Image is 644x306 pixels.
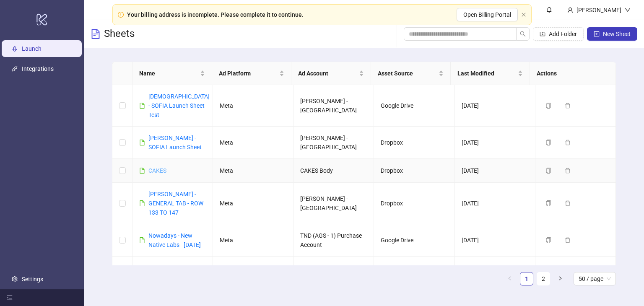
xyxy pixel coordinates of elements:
td: [PERSON_NAME] - [GEOGRAPHIC_DATA] [293,183,374,224]
td: Meta [213,127,293,159]
span: Asset Source [378,69,437,78]
span: delete [565,200,571,206]
a: Nowadays - New Native Labs - [DATE] [148,232,201,248]
span: file [139,140,145,145]
th: Actions [530,62,610,85]
li: Previous Page [503,272,517,285]
a: 2 [537,272,550,285]
span: Name [139,69,198,78]
span: plus-square [594,31,600,37]
span: file [139,200,145,206]
button: New Sheet [587,27,637,41]
div: Page Size [574,272,616,285]
span: down [625,7,631,13]
a: Settings [22,276,43,283]
td: [DATE] [455,183,535,224]
span: folder-add [540,31,545,37]
span: menu-fold [7,295,13,301]
span: copy [545,140,551,145]
div: [PERSON_NAME] [573,5,625,15]
li: 1 [520,272,533,285]
a: Integrations [22,65,54,72]
span: Ad Account [298,69,357,78]
td: Google Drive [374,85,454,127]
td: [DATE] [455,224,535,257]
span: Open Billing Portal [463,11,511,18]
td: Meta [213,183,293,224]
span: file [139,168,145,174]
a: Launch [22,45,42,52]
span: Add Folder [549,31,577,37]
span: 50 / page [579,272,611,285]
a: [PERSON_NAME] - GENERAL TAB - ROW 133 TO 147 [148,191,203,216]
td: CAKES Body [293,159,374,183]
span: delete [565,103,571,109]
a: [PERSON_NAME] - Trib | Round 6 | [DATE] [148,265,205,280]
td: Dropbox [374,159,454,183]
button: close [521,12,526,18]
th: Name [132,62,212,85]
span: delete [565,168,571,174]
a: CAKES [148,167,166,174]
span: left [507,276,512,281]
span: copy [545,103,551,109]
span: copy [545,200,551,206]
a: [DEMOGRAPHIC_DATA] - SOFIA Launch Sheet Test [148,93,210,118]
li: Next Page [553,272,567,285]
span: delete [565,140,571,145]
td: Google Drive [374,224,454,257]
th: Asset Source [371,62,451,85]
span: file [139,237,145,243]
button: left [503,272,517,285]
span: file [139,103,145,109]
div: Your billing address is incomplete. Please complete it to continue. [127,10,304,19]
td: [PERSON_NAME] - [GEOGRAPHIC_DATA] [293,85,374,127]
th: Last Modified [451,62,530,85]
span: close [521,12,526,17]
td: [PERSON_NAME] - [GEOGRAPHIC_DATA] [293,257,374,289]
td: Meta [213,224,293,257]
button: Open Billing Portal [457,8,518,21]
span: right [558,276,563,281]
span: Last Modified [457,69,517,78]
td: Meta [213,85,293,127]
a: [PERSON_NAME] - SOFIA Launch Sheet [148,135,202,150]
li: 2 [537,272,550,285]
td: [DATE] [455,159,535,183]
td: TND (AGS - 1) Purchase Account [293,224,374,257]
td: [DATE] [455,127,535,159]
td: Dropbox [374,127,454,159]
span: bell [546,7,552,13]
th: Ad Account [291,62,371,85]
td: Dropbox [374,183,454,224]
span: user [567,7,573,13]
span: delete [565,237,571,243]
td: [DATE] [455,257,535,289]
td: Meta [213,257,293,289]
h3: Sheets [104,27,135,41]
td: Google Drive [374,257,454,289]
a: 1 [520,272,533,285]
span: file-text [91,29,101,39]
button: Add Folder [533,27,584,41]
td: Meta [213,159,293,183]
td: [DATE] [455,85,535,127]
span: New Sheet [603,31,631,37]
th: Ad Platform [212,62,292,85]
span: Ad Platform [219,69,278,78]
span: copy [545,237,551,243]
td: [PERSON_NAME] - [GEOGRAPHIC_DATA] [293,127,374,159]
span: search [520,31,526,37]
span: copy [545,168,551,174]
button: right [553,272,567,285]
span: exclamation-circle [118,12,124,18]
